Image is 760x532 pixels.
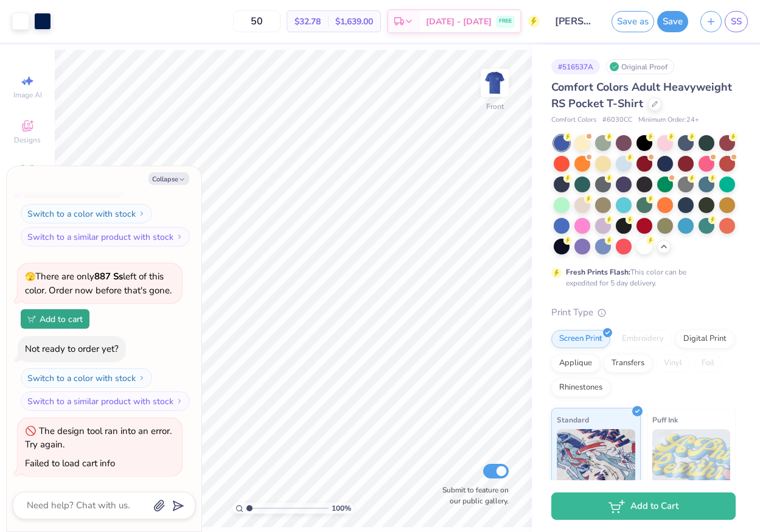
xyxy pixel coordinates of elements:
img: Add to cart [27,315,36,323]
button: Save [657,11,688,32]
button: Switch to a color with stock [21,204,152,223]
span: 100 % [332,503,351,514]
span: Comfort Colors [551,115,596,125]
span: [DATE] - [DATE] [426,15,492,28]
span: Designs [14,135,41,145]
button: Add to Cart [551,492,736,520]
div: Not ready to order yet? [25,343,119,355]
div: Original Proof [606,59,674,74]
div: The design tool ran into an error. Try again. [25,425,172,451]
button: Add to cart [21,309,89,329]
button: Switch to a similar product with stock [21,391,190,411]
button: Collapse [148,172,189,185]
div: Transfers [604,354,652,373]
div: Screen Print [551,330,610,348]
img: Switch to a color with stock [138,210,145,217]
span: Comfort Colors Adult Heavyweight RS Pocket T-Shirt [551,80,732,111]
span: Standard [557,413,589,426]
a: SS [725,11,748,32]
div: Applique [551,354,600,373]
img: Switch to a similar product with stock [176,233,183,240]
span: Puff Ink [652,413,678,426]
span: SS [731,15,742,29]
div: Not ready to order yet? [25,179,119,191]
strong: 887 Ss [94,270,123,282]
div: Print Type [551,306,736,320]
img: Puff Ink [652,429,731,490]
div: This color can be expedited for 5 day delivery. [566,267,716,289]
img: Switch to a similar product with stock [176,397,183,405]
div: Failed to load cart info [25,457,115,469]
div: Vinyl [656,354,690,373]
strong: Fresh Prints Flash: [566,267,630,277]
div: Foil [694,354,722,373]
span: $32.78 [295,15,321,28]
span: There are only left of this color. Order now before that's gone. [25,270,172,296]
img: Switch to a color with stock [138,374,145,382]
input: Untitled Design [546,9,605,33]
button: Switch to a color with stock [21,368,152,388]
span: Image AI [13,90,42,100]
input: – – [233,10,281,32]
img: Standard [557,429,635,490]
div: Embroidery [614,330,672,348]
div: Digital Print [675,330,734,348]
img: Front [483,71,507,95]
button: Switch to a similar product with stock [21,227,190,247]
span: FREE [499,17,512,26]
span: # 6030CC [602,115,632,125]
div: Front [486,101,504,112]
div: Rhinestones [551,379,610,397]
span: $1,639.00 [335,15,373,28]
span: 🫣 [25,271,35,282]
span: Minimum Order: 24 + [638,115,699,125]
div: # 516537A [551,59,600,74]
button: Save as [612,11,654,32]
label: Submit to feature on our public gallery. [436,485,509,506]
